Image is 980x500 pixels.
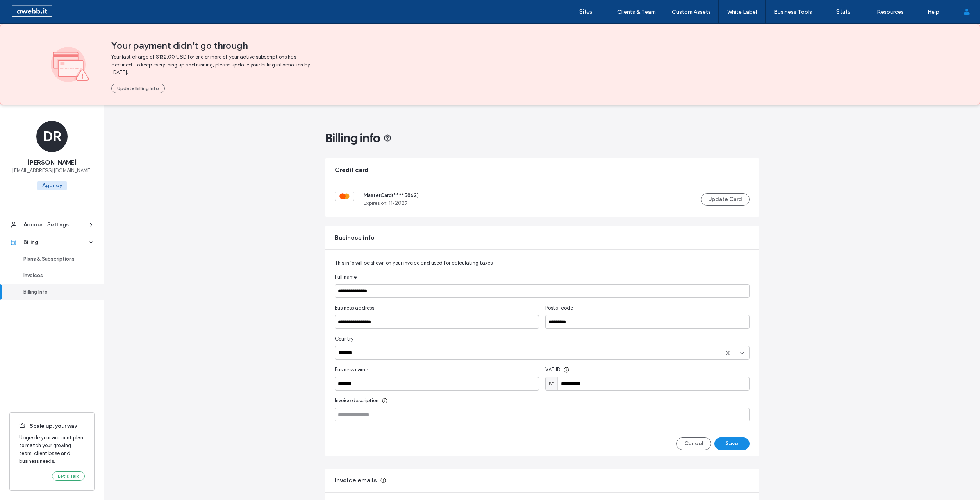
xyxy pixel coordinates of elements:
[579,8,593,15] label: Sites
[928,9,939,15] label: Help
[111,40,929,52] span: Your payment didn’t go through
[37,181,67,190] span: Agency
[676,437,711,450] button: Cancel
[546,377,558,390] div: BE
[335,273,357,281] span: Full name
[364,192,419,199] span: MasterCard (**** 5862 )
[335,260,495,266] span: This info will be shown on your invoice and used for calculating taxes.
[36,121,68,152] div: DR
[325,130,380,146] span: Billing info
[335,397,378,405] span: Invoice description
[701,193,750,206] button: Update Card
[335,233,375,242] span: Business info
[335,304,374,312] span: Business address
[836,8,851,15] label: Stats
[335,476,377,485] span: Invoice emails
[23,221,87,229] div: Account Settings
[364,199,419,207] span: Expires on: 11 / 2027
[23,238,87,246] div: Billing
[27,158,77,167] span: [PERSON_NAME]
[52,471,85,481] button: Let’s Talk
[23,288,87,296] div: Billing Info
[672,9,711,15] label: Custom Assets
[12,167,92,175] span: [EMAIL_ADDRESS][DOMAIN_NAME]
[111,53,312,77] span: Your last charge of $132.00 USD for one or more of your active subscriptions has declined. To kee...
[774,9,812,15] label: Business Tools
[727,9,757,15] label: White Label
[545,366,560,374] span: VAT ID
[877,9,904,15] label: Resources
[111,84,165,93] button: Update Billing Info
[714,437,750,450] button: Save
[23,272,87,280] div: Invoices
[335,366,368,374] span: Business name
[545,304,573,312] span: Postal code
[617,9,656,15] label: Clients & Team
[335,335,353,343] span: Country
[19,422,85,431] span: Scale up, your way
[23,255,87,263] div: Plans & Subscriptions
[335,166,368,174] span: Credit card
[19,434,85,465] span: Upgrade your account plan to match your growing team, client base and business needs.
